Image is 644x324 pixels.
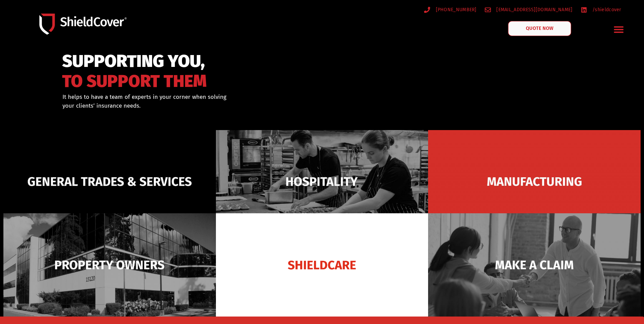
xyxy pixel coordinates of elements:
[39,14,127,35] img: Shield-Cover-Underwriting-Australia-logo-full
[611,21,627,37] div: Menu Toggle
[526,26,553,31] span: QUOTE NOW
[62,102,357,110] p: your clients’ insurance needs.
[495,5,572,14] span: [EMAIL_ADDRESS][DOMAIN_NAME]
[62,93,357,110] div: It helps to have a team of experts in your corner when solving
[581,5,621,14] a: /shieldcover
[485,5,573,14] a: [EMAIL_ADDRESS][DOMAIN_NAME]
[508,21,571,36] a: QUOTE NOW
[62,54,207,68] span: SUPPORTING YOU,
[591,5,621,14] span: /shieldcover
[424,5,477,14] a: [PHONE_NUMBER]
[434,5,477,14] span: [PHONE_NUMBER]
